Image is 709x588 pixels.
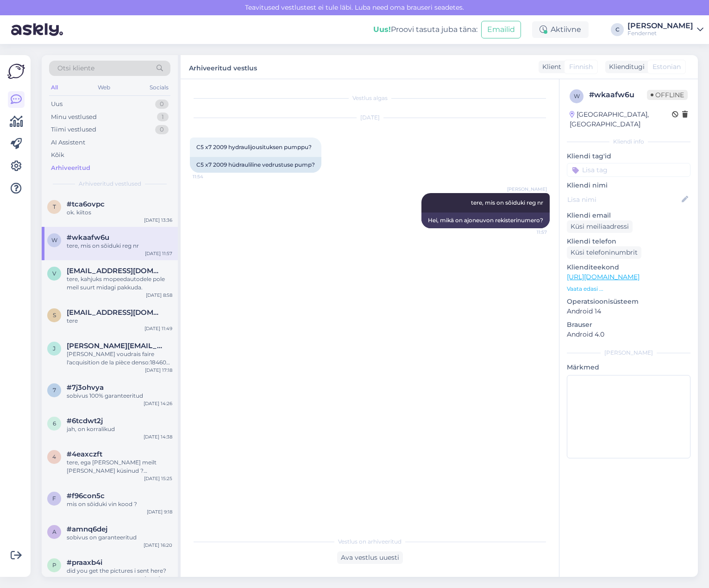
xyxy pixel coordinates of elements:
span: 11:57 [512,229,547,236]
div: Arhiveeritud [51,163,90,173]
span: tere, mis on sõiduki reg nr [471,199,543,206]
span: s [53,312,56,319]
span: 7 [53,387,56,394]
span: [PERSON_NAME] [507,186,547,193]
div: Proovi tasuta juba täna: [373,24,477,35]
b: Uus! [373,25,391,34]
span: Finnish [569,62,593,72]
div: AI Assistent [51,138,85,147]
span: 6 [53,420,56,427]
p: Kliendi telefon [567,237,690,246]
p: Kliendi tag'id [567,151,690,161]
div: C [611,23,624,36]
div: Tiimi vestlused [51,125,96,134]
span: Estonian [653,62,681,72]
div: Küsi telefoninumbrit [567,246,641,259]
div: All [49,81,60,94]
p: Android 14 [567,307,690,316]
div: Vestlus algas [190,94,550,102]
span: vello.kivima.68@mail.ru [67,267,163,275]
div: Aktiivne [532,21,589,38]
div: tere, kahjuks mopeedautodele pole meil suurt midagi pakkuda. [67,275,172,292]
div: Kliendi info [567,138,690,146]
span: t [53,203,56,210]
div: [PERSON_NAME] [627,22,693,30]
div: [DATE] 14:26 [144,400,172,407]
span: f [52,495,56,502]
div: [DATE] 14:38 [144,433,172,440]
div: [DATE] [190,113,550,122]
div: ok. kiitos [67,208,172,217]
span: a [52,528,56,535]
div: Socials [148,81,170,94]
div: 0 [155,100,169,109]
div: Hei, mikä on ajoneuvon rekisterinumero? [421,213,550,228]
span: #f96con5c [67,492,105,500]
input: Lisa tag [567,163,690,177]
div: 0 [155,125,169,134]
div: [DATE] 15:25 [144,475,172,482]
span: j [53,345,56,352]
span: Vestlus on arhiveeritud [338,538,402,546]
div: Küsi meiliaadressi [567,220,633,233]
div: 1 [157,113,169,122]
p: Operatsioonisüsteem [567,297,690,307]
img: Askly Logo [7,63,25,80]
a: [PERSON_NAME]Fendernet [627,22,703,37]
span: p [52,562,56,569]
div: [DATE] 11:49 [144,325,172,332]
span: stenver@fendernet.ee [67,308,163,317]
p: Vaata edasi ... [567,285,690,293]
div: [DATE] 16:20 [144,542,172,549]
div: Minu vestlused [51,113,97,122]
div: [DATE] 13:36 [144,217,172,224]
p: Kliendi nimi [567,181,690,190]
div: Uus [51,100,63,109]
div: Web [96,81,112,94]
span: 4 [52,453,56,460]
button: Emailid [481,21,521,38]
div: did you get the pictures i sent here? [67,567,172,575]
div: # wkaafw6u [589,89,647,100]
span: #7j3ohvya [67,383,104,392]
div: C5 x7 2009 hüdrauliline vedrustuse pump? [190,157,321,173]
span: #tca6ovpc [67,200,105,208]
div: [DATE] 9:18 [147,508,172,515]
div: tere [67,317,172,325]
div: Fendernet [627,30,693,37]
div: Klient [539,62,561,72]
span: C5 x7 2009 hydraulijousituksen pumppu? [196,144,312,150]
p: Android 4.0 [567,330,690,339]
p: Märkmed [567,363,690,372]
p: Klienditeekond [567,263,690,272]
div: sobivus 100% garanteeritud [67,392,172,400]
span: v [52,270,56,277]
div: jah, on korralikud [67,425,172,433]
div: [GEOGRAPHIC_DATA], [GEOGRAPHIC_DATA] [570,110,672,129]
p: Kliendi email [567,211,690,220]
div: [PERSON_NAME] voudrais faire l'acquisition de la pièce denso:184600-3130 comment régler et me l'a... [67,350,172,367]
div: Klienditugi [605,62,645,72]
div: Kõik [51,150,64,160]
div: [DATE] 11:20 [144,575,172,582]
p: Brauser [567,320,690,330]
span: w [51,237,57,244]
span: 11:54 [193,173,227,180]
input: Lisa nimi [567,194,680,205]
span: Otsi kliente [57,63,94,73]
div: [DATE] 17:18 [145,367,172,374]
div: [DATE] 8:58 [146,292,172,299]
div: mis on sõiduki vin kood ? [67,500,172,508]
span: #amnq6dej [67,525,107,533]
span: Offline [647,90,688,100]
div: tere, mis on sõiduki reg nr [67,242,172,250]
span: #4eaxczft [67,450,102,458]
div: sobivus on garanteeritud [67,533,172,542]
span: #wkaafw6u [67,233,109,242]
span: w [574,93,580,100]
div: [PERSON_NAME] [567,349,690,357]
a: [URL][DOMAIN_NAME] [567,273,640,281]
div: Ava vestlus uuesti [337,551,403,564]
div: [DATE] 11:57 [145,250,172,257]
span: #praaxb4i [67,558,102,567]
